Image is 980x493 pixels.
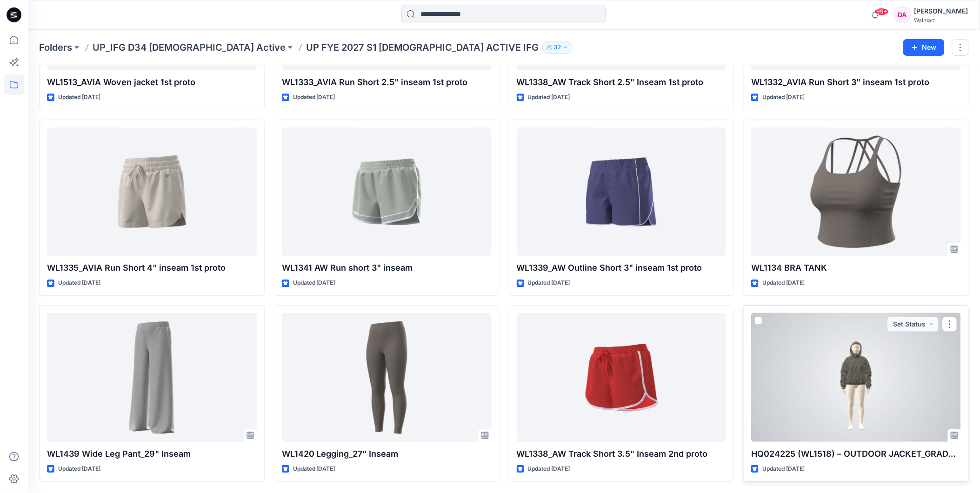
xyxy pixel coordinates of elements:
[528,278,570,288] p: Updated [DATE]
[751,127,961,256] a: WL1134 BRA TANK
[914,6,968,17] div: [PERSON_NAME]
[58,93,100,102] p: Updated [DATE]
[282,127,492,256] a: WL1341 AW Run short 3" inseam
[751,76,961,89] p: WL1332_AVIA Run Short 3" inseam 1st proto
[762,93,805,102] p: Updated [DATE]
[914,17,968,24] div: Walmart
[47,127,257,256] a: WL1335_AVIA Run Short 4" inseam 1st proto
[554,42,561,53] p: 32
[282,261,492,274] p: WL1341 AW Run short 3" inseam
[894,7,911,23] div: DA
[875,8,889,15] span: 99+
[47,261,257,274] p: WL1335_AVIA Run Short 4" inseam 1st proto
[306,41,539,54] p: UP FYE 2027 S1 [DEMOGRAPHIC_DATA] ACTIVE IFG
[293,464,335,474] p: Updated [DATE]
[58,278,100,288] p: Updated [DATE]
[517,261,727,274] p: WL1339_AW Outline Short 3" inseam 1st proto
[542,41,573,54] button: 32
[762,464,805,474] p: Updated [DATE]
[282,76,492,89] p: WL1333_AVIA Run Short 2.5" inseam 1st proto
[751,447,961,460] p: HQ024225 (WL1518) – OUTDOOR JACKET_GRADE VERIFICATION
[47,313,257,442] a: WL1439 Wide Leg Pant_29" Inseam
[517,76,727,89] p: WL1338_AW Track Short 2.5" Inseam 1st proto
[903,39,945,56] button: New
[282,313,492,442] a: WL1420 Legging_27" Inseam
[517,447,727,460] p: WL1338_AW Track Short 3.5" Inseam 2nd proto
[293,93,335,102] p: Updated [DATE]
[293,278,335,288] p: Updated [DATE]
[517,127,727,256] a: WL1339_AW Outline Short 3" inseam 1st proto
[762,278,805,288] p: Updated [DATE]
[528,93,570,102] p: Updated [DATE]
[93,41,286,54] a: UP_IFG D34 [DEMOGRAPHIC_DATA] Active
[39,41,72,54] a: Folders
[751,261,961,274] p: WL1134 BRA TANK
[58,464,100,474] p: Updated [DATE]
[751,313,961,442] a: HQ024225 (WL1518) – OUTDOOR JACKET_GRADE VERIFICATION
[528,464,570,474] p: Updated [DATE]
[282,447,492,460] p: WL1420 Legging_27" Inseam
[517,313,727,442] a: WL1338_AW Track Short 3.5" Inseam 2nd proto
[47,76,257,89] p: WL1513_AVIA Woven jacket 1st proto
[47,447,257,460] p: WL1439 Wide Leg Pant_29" Inseam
